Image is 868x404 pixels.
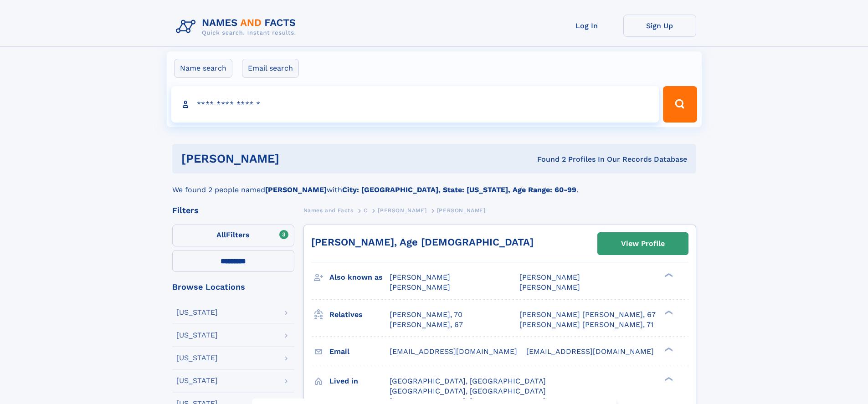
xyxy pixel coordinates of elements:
[390,273,450,281] span: [PERSON_NAME]
[550,15,623,37] a: Log In
[663,86,697,123] button: Search Button
[437,207,486,214] span: [PERSON_NAME]
[663,309,673,315] div: ❯
[390,377,546,385] span: [GEOGRAPHIC_DATA], [GEOGRAPHIC_DATA]
[329,270,390,285] h3: Also known as
[329,344,390,359] h3: Email
[172,174,696,195] div: We found 2 people named with .
[311,236,534,248] a: [PERSON_NAME], Age [DEMOGRAPHIC_DATA]
[329,373,390,389] h3: Lived in
[598,233,688,255] a: View Profile
[329,307,390,322] h3: Relatives
[623,15,696,37] a: Sign Up
[172,15,303,39] img: Logo Names and Facts
[390,387,546,395] span: [GEOGRAPHIC_DATA], [GEOGRAPHIC_DATA]
[176,354,218,362] div: [US_STATE]
[621,233,665,254] div: View Profile
[378,205,426,216] a: [PERSON_NAME]
[390,283,450,291] span: [PERSON_NAME]
[171,86,659,123] input: search input
[390,320,463,330] a: [PERSON_NAME], 67
[408,154,687,164] div: Found 2 Profiles In Our Records Database
[526,347,654,356] span: [EMAIL_ADDRESS][DOMAIN_NAME]
[176,377,218,384] div: [US_STATE]
[265,185,327,194] b: [PERSON_NAME]
[216,230,226,239] span: All
[663,376,673,382] div: ❯
[176,332,218,339] div: [US_STATE]
[519,273,580,281] span: [PERSON_NAME]
[181,153,408,164] h1: [PERSON_NAME]
[303,205,354,216] a: Names and Facts
[172,206,294,215] div: Filters
[174,59,232,78] label: Name search
[172,283,294,291] div: Browse Locations
[663,272,673,278] div: ❯
[242,59,299,78] label: Email search
[519,283,580,291] span: [PERSON_NAME]
[519,320,653,330] a: [PERSON_NAME] [PERSON_NAME], 71
[390,310,462,320] a: [PERSON_NAME], 70
[390,347,517,356] span: [EMAIL_ADDRESS][DOMAIN_NAME]
[663,346,673,352] div: ❯
[364,207,368,214] span: C
[172,225,294,246] label: Filters
[519,310,656,320] a: [PERSON_NAME] [PERSON_NAME], 67
[342,185,576,194] b: City: [GEOGRAPHIC_DATA], State: [US_STATE], Age Range: 60-99
[364,205,368,216] a: C
[176,309,218,316] div: [US_STATE]
[378,207,426,214] span: [PERSON_NAME]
